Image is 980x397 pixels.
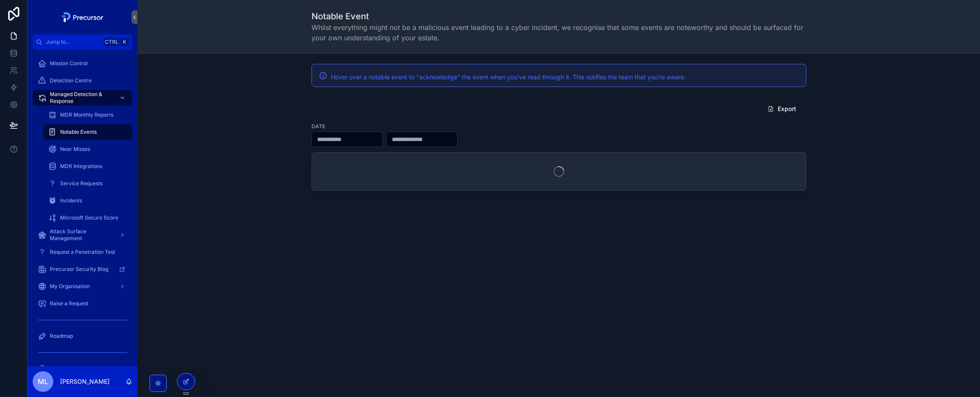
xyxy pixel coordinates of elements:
button: Jump to...CtrlK [33,34,132,50]
span: Service Requests [60,180,103,187]
span: Jump to... [46,39,101,45]
a: INTERNAL - All Clients [33,361,132,376]
a: Request a Penetration Test [33,244,132,260]
a: Service Requests [43,176,132,191]
a: Detection Centre [33,73,132,88]
button: Export [760,101,803,117]
img: App logo [59,10,106,24]
a: Incidents [43,193,132,208]
a: Mission Control [33,56,132,71]
a: My Organisation [33,279,132,294]
h1: Notable Event [311,10,806,22]
span: Request a Penetration Test [50,249,115,256]
a: Roadmap [33,328,132,344]
a: Raise a Request [33,296,132,311]
a: Attack Surface Management [33,227,132,243]
a: MDR Integrations [43,159,132,174]
span: Near Misses [60,146,90,153]
span: My Organisation [50,283,90,290]
a: Near Misses [43,141,132,157]
span: ML [38,376,48,387]
span: Notable Events [60,129,97,135]
span: Microsoft Secure Score [60,214,118,221]
p: [PERSON_NAME] [60,377,110,386]
a: Notable Events [43,124,132,140]
span: Precursor Security Blog [50,266,108,273]
span: Incidents [60,197,82,204]
span: Whilst everything might not be a malicious event leading to a cyber incident, we recognise that s... [311,22,806,43]
a: MDR Monthly Reports [43,107,132,123]
span: Roadmap [50,333,73,340]
span: INTERNAL - All Clients [50,365,104,372]
span: Raise a Request [50,300,89,307]
a: Microsoft Secure Score [43,210,132,226]
a: Managed Detection & Response [33,90,132,105]
span: MDR Monthly Reports [60,111,113,118]
span: K [121,39,128,45]
div: Hover over a notable event to "acknowledge" the event when you've read through it. This notifies ... [331,73,799,81]
a: Precursor Security Blog [33,262,132,277]
span: Mission Control [50,60,88,67]
span: Detection Centre [50,77,92,84]
div: scrollable content [27,50,137,366]
span: MDR Integrations [60,163,102,170]
span: Managed Detection & Response [50,91,113,105]
span: Hover over a notable event to "acknowledge" the event when you've read through it. This notifies ... [331,73,686,81]
label: Date [311,122,325,130]
span: Attack Surface Management [50,228,113,242]
span: Ctrl [104,38,119,46]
